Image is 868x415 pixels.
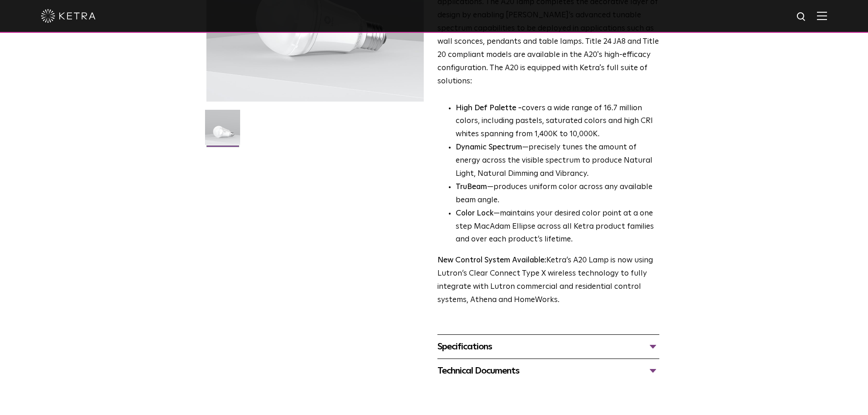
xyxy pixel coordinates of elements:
strong: Dynamic Spectrum [456,143,522,151]
li: —precisely tunes the amount of energy across the visible spectrum to produce Natural Light, Natur... [456,141,659,181]
li: —maintains your desired color point at a one step MacAdam Ellipse across all Ketra product famili... [456,207,659,247]
p: Ketra’s A20 Lamp is now using Lutron’s Clear Connect Type X wireless technology to fully integrat... [437,254,659,307]
div: Technical Documents [437,364,659,378]
img: ketra-logo-2019-white [41,9,96,23]
img: Hamburger%20Nav.svg [817,11,827,20]
strong: High Def Palette - [456,104,522,112]
strong: New Control System Available: [437,256,546,264]
img: search icon [796,11,807,23]
strong: TruBeam [456,183,487,191]
li: —produces uniform color across any available beam angle. [456,181,659,207]
img: A20-Lamp-2021-Web-Square [205,110,240,152]
strong: Color Lock [456,210,493,217]
p: covers a wide range of 16.7 million colors, including pastels, saturated colors and high CRI whit... [456,102,659,142]
div: Specifications [437,339,659,354]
